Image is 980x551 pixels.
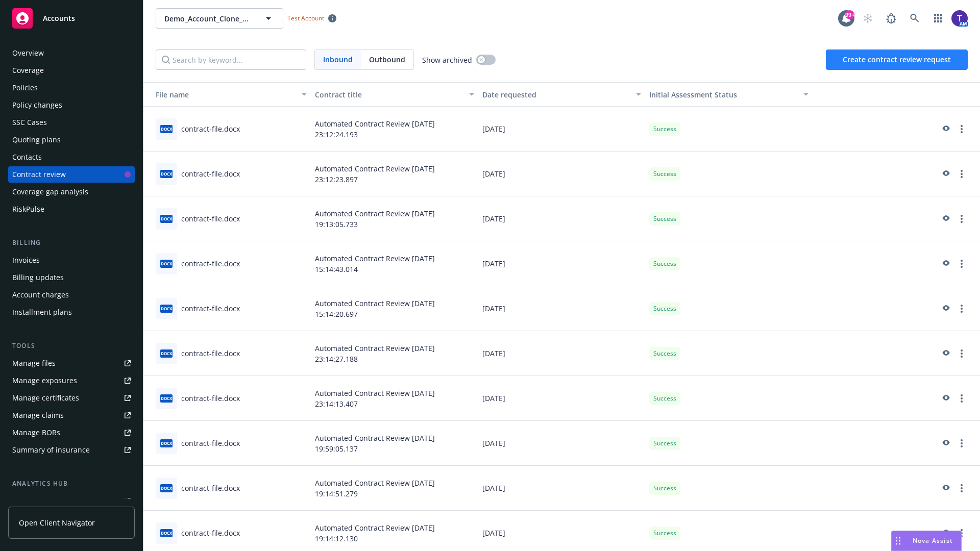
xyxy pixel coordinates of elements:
[857,8,878,29] a: Start snowing
[8,424,135,441] a: Manage BORs
[8,372,135,389] a: Manage exposures
[8,62,135,79] a: Coverage
[478,286,646,331] div: [DATE]
[478,466,646,511] div: [DATE]
[181,168,240,179] div: contract-file.docx
[181,528,240,538] div: contract-file.docx
[8,45,135,61] a: Overview
[8,201,135,217] a: RiskPulse
[8,493,135,509] a: Loss summary generator
[8,269,135,286] a: Billing updates
[311,466,478,511] div: Automated Contract Review [DATE] 19:14:51.279
[12,62,44,79] div: Coverage
[311,286,478,331] div: Automated Contract Review [DATE] 15:14:20.697
[8,341,135,351] div: Tools
[12,149,42,165] div: Contacts
[653,124,676,134] span: Success
[478,376,646,421] div: [DATE]
[12,287,69,303] div: Account charges
[12,424,60,441] div: Manage BORs
[156,8,283,29] button: Demo_Account_Clone_QA_CR_Tests_Prospect
[955,258,968,270] a: more
[181,438,240,448] div: contract-file.docx
[160,215,173,222] span: docx
[939,258,951,270] a: preview
[12,201,44,217] div: RiskPulse
[181,258,240,269] div: contract-file.docx
[283,13,340,23] span: Test Account
[12,407,64,423] div: Manage claims
[653,214,676,223] span: Success
[311,241,478,286] div: Automated Contract Review [DATE] 15:14:43.014
[181,123,240,134] div: contract-file.docx
[891,531,962,551] button: Nova Assist
[8,166,135,183] a: Contract review
[12,97,62,113] div: Policy changes
[8,184,135,200] a: Coverage gap analysis
[826,49,968,70] button: Create contract review request
[8,114,135,131] a: SSC Cases
[653,169,676,179] span: Success
[160,439,173,447] span: docx
[12,269,64,286] div: Billing updates
[653,439,676,448] span: Success
[955,437,968,449] a: more
[8,252,135,268] a: Invoices
[160,529,173,537] span: docx
[8,4,135,33] a: Accounts
[323,54,353,65] span: Inbound
[939,527,951,539] a: preview
[160,394,173,402] span: docx
[12,184,88,200] div: Coverage gap analysis
[43,14,75,22] span: Accounts
[12,304,72,320] div: Installment plans
[653,529,676,538] span: Success
[12,45,44,61] div: Overview
[369,54,405,65] span: Outbound
[892,531,904,550] div: Drag to move
[12,114,47,131] div: SSC Cases
[315,89,463,100] div: Contract title
[156,49,306,70] input: Search by keyword...
[8,390,135,406] a: Manage certificates
[311,331,478,376] div: Automated Contract Review [DATE] 23:14:27.188
[478,241,646,286] div: [DATE]
[843,55,951,64] span: Create contract review request
[955,303,968,315] a: more
[311,152,478,196] div: Automated Contract Review [DATE] 23:12:23.897
[478,421,646,466] div: [DATE]
[951,10,968,27] img: photo
[8,238,135,248] div: Billing
[955,213,968,225] a: more
[311,376,478,421] div: Automated Contract Review [DATE] 23:14:13.407
[649,89,797,100] div: Toggle SortBy
[955,527,968,539] a: more
[12,80,38,96] div: Policies
[939,303,951,315] a: preview
[8,97,135,113] a: Policy changes
[928,8,948,29] a: Switch app
[160,260,173,267] span: docx
[8,304,135,320] a: Installment plans
[649,90,737,99] span: Initial Assessment Status
[845,10,854,19] div: 99+
[939,347,951,360] a: preview
[8,407,135,423] a: Manage claims
[653,304,676,313] span: Success
[8,355,135,371] a: Manage files
[311,82,478,107] button: Contract title
[361,50,413,69] span: Outbound
[653,394,676,403] span: Success
[478,331,646,376] div: [DATE]
[955,168,968,180] a: more
[160,170,173,178] span: docx
[939,168,951,180] a: preview
[181,303,240,314] div: contract-file.docx
[478,196,646,241] div: [DATE]
[12,355,56,371] div: Manage files
[8,80,135,96] a: Policies
[12,442,90,458] div: Summary of insurance
[653,349,676,358] span: Success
